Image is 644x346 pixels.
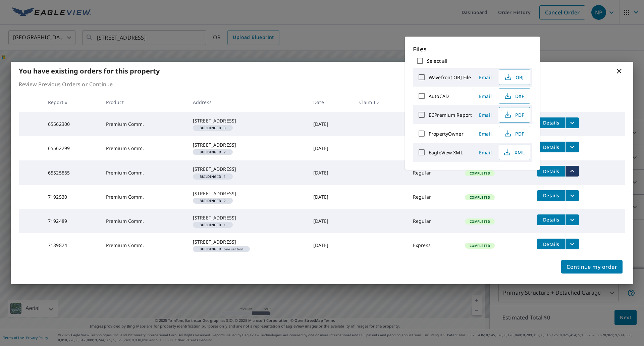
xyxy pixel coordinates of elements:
[499,69,530,85] button: OBJ
[193,190,303,197] div: [STREET_ADDRESS]
[499,145,530,160] button: XML
[541,216,561,223] span: Details
[499,126,530,141] button: PDF
[541,119,561,126] span: Details
[200,150,221,154] em: Building ID
[308,160,354,185] td: [DATE]
[475,72,496,83] button: Email
[200,199,221,202] em: Building ID
[429,149,463,156] label: EagleView XML
[477,93,493,99] span: Email
[408,185,460,209] td: Regular
[537,239,565,249] button: detailsBtn-7189824
[308,185,354,209] td: [DATE]
[429,74,471,81] label: Wavefront OBJ File
[413,45,532,54] p: Files
[354,92,408,112] th: Claim ID
[477,149,493,156] span: Email
[200,126,221,130] em: Building ID
[187,92,308,112] th: Address
[200,247,221,251] em: Building ID
[565,142,579,152] button: filesDropdownBtn-65562299
[19,66,160,76] b: You have existing orders for this property
[466,171,494,176] span: Completed
[477,131,493,137] span: Email
[193,239,303,245] div: [STREET_ADDRESS]
[19,80,625,88] p: Review Previous Orders or Continue
[43,185,101,209] td: 7192530
[561,260,623,274] button: Continue my order
[101,160,187,185] td: Premium Comm.
[541,144,561,150] span: Details
[466,195,494,200] span: Completed
[565,190,579,201] button: filesDropdownBtn-7192530
[101,92,187,112] th: Product
[43,233,101,257] td: 7189824
[477,112,493,118] span: Email
[537,142,565,152] button: detailsBtn-65562299
[308,209,354,233] td: [DATE]
[475,91,496,101] button: Email
[466,219,494,224] span: Completed
[541,192,561,199] span: Details
[565,166,579,177] button: filesDropdownBtn-65525865
[541,241,561,247] span: Details
[193,117,303,124] div: [STREET_ADDRESS]
[196,199,230,202] span: 2
[101,185,187,209] td: Premium Comm.
[537,214,565,225] button: detailsBtn-7192489
[475,110,496,120] button: Email
[537,190,565,201] button: detailsBtn-7192530
[567,262,617,271] span: Continue my order
[193,214,303,221] div: [STREET_ADDRESS]
[193,142,303,148] div: [STREET_ADDRESS]
[427,58,447,64] label: Select all
[43,92,101,112] th: Report #
[408,160,460,185] td: Regular
[537,166,565,177] button: detailsBtn-65525865
[193,166,303,172] div: [STREET_ADDRESS]
[101,209,187,233] td: Premium Comm.
[565,117,579,128] button: filesDropdownBtn-65562300
[503,92,525,100] span: DXF
[477,74,493,81] span: Email
[101,112,187,136] td: Premium Comm.
[408,209,460,233] td: Regular
[196,175,230,178] span: 1
[200,175,221,178] em: Building ID
[308,92,354,112] th: Date
[541,168,561,175] span: Details
[503,130,525,138] span: PDF
[565,239,579,249] button: filesDropdownBtn-7189824
[43,209,101,233] td: 7192489
[475,129,496,139] button: Email
[537,117,565,128] button: detailsBtn-65562300
[196,247,247,251] span: one section
[196,223,230,227] span: 1
[43,112,101,136] td: 65562300
[101,136,187,160] td: Premium Comm.
[466,243,494,248] span: Completed
[408,233,460,257] td: Express
[429,112,472,118] label: ECPremium Report
[308,112,354,136] td: [DATE]
[503,148,525,156] span: XML
[43,160,101,185] td: 65525865
[196,126,230,130] span: 3
[101,233,187,257] td: Premium Comm.
[565,214,579,225] button: filesDropdownBtn-7192489
[308,136,354,160] td: [DATE]
[499,88,530,104] button: DXF
[43,136,101,160] td: 65562299
[503,73,525,81] span: OBJ
[308,233,354,257] td: [DATE]
[503,111,525,119] span: PDF
[499,107,530,122] button: PDF
[475,147,496,158] button: Email
[429,131,464,137] label: PropertyOwner
[196,150,230,154] span: 2
[429,93,449,99] label: AutoCAD
[200,223,221,227] em: Building ID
